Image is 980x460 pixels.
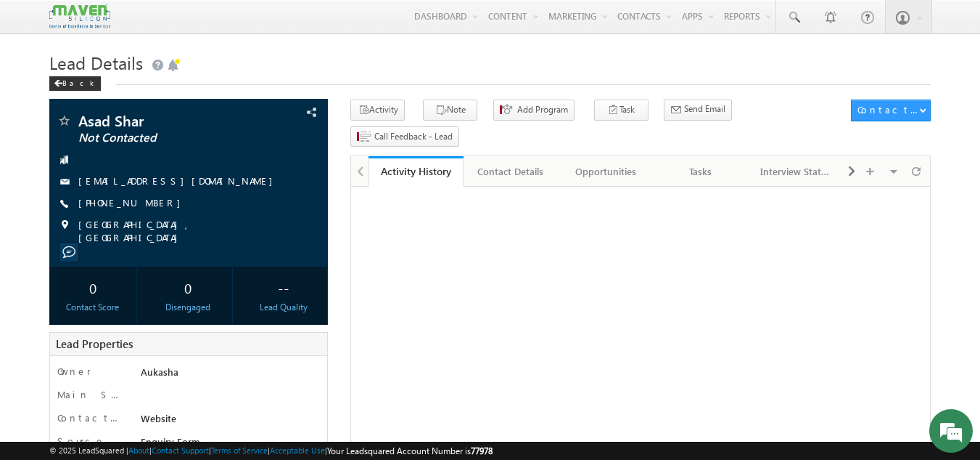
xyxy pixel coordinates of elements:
[517,103,568,116] span: Add Program
[78,196,188,211] span: [PHONE_NUMBER]
[475,163,545,180] div: Contact Details
[684,102,725,116] span: Send Email
[243,301,324,314] div: Lead Quality
[148,274,228,301] div: 0
[137,435,316,455] div: Enquiry Form
[423,100,477,121] button: Note
[49,4,110,29] img: Custom Logo
[78,174,280,187] a: [EMAIL_ADDRESS][DOMAIN_NAME]
[760,163,831,180] div: Interview Status
[78,218,303,244] span: [GEOGRAPHIC_DATA], [GEOGRAPHIC_DATA]
[141,366,178,378] span: Aukasha
[665,163,736,180] div: Tasks
[570,163,641,180] div: Opportunities
[379,164,453,178] div: Activity History
[350,126,459,148] button: Call Feedback - Lead
[493,100,575,121] button: Add Program
[57,435,123,448] label: Source Medium
[559,156,654,187] a: Opportunities
[327,445,493,456] span: Your Leadsquared Account Number is
[57,411,123,424] label: Contact Source
[654,156,749,187] a: Tasks
[78,113,250,128] span: Asad Shar
[664,100,732,121] button: Send Email
[49,76,108,88] a: Back
[137,411,316,432] div: Website
[152,445,209,455] a: Contact Support
[56,336,133,351] span: Lead Properties
[211,445,268,455] a: Terms of Service
[270,445,325,455] a: Acceptable Use
[350,100,405,121] button: Activity
[464,156,559,187] a: Contact Details
[49,76,101,91] div: Back
[53,274,133,301] div: 0
[57,365,91,378] label: Owner
[128,445,149,455] a: About
[374,130,453,143] span: Call Feedback - Lead
[148,301,228,314] div: Disengaged
[594,100,648,121] button: Task
[857,103,919,116] div: Contact Actions
[57,388,123,401] label: Main Stage
[49,444,493,458] span: © 2025 LeadSquared | | | | |
[851,100,931,121] button: Contact Actions
[49,51,143,74] span: Lead Details
[53,301,133,314] div: Contact Score
[78,131,250,145] span: Not Contacted
[749,156,844,187] a: Interview Status
[368,156,464,187] a: Activity History
[243,274,324,301] div: --
[471,445,493,456] span: 77978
